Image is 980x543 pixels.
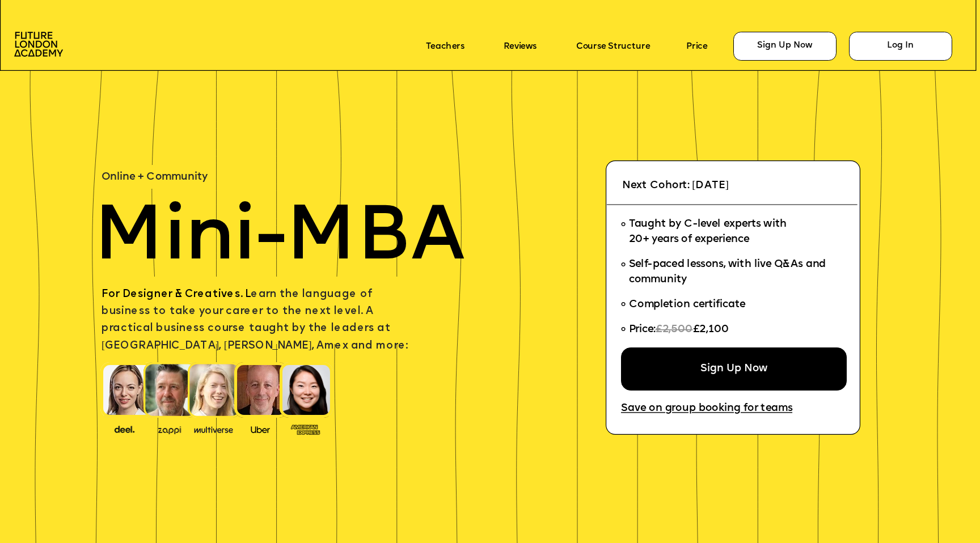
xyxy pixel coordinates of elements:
[686,41,707,51] a: Price
[191,422,236,435] img: image-b7d05013-d886-4065-8d38-3eca2af40620.png
[693,325,729,336] span: £2,100
[426,41,464,51] a: Teachers
[622,180,729,191] span: Next Cohort: [DATE]
[621,404,792,415] a: Save on group booking for teams
[656,325,693,336] span: £2,500
[102,289,407,351] span: earn the language of business to take your career to the next level. A practical business course ...
[629,219,787,245] span: Taught by C-level experts with 20+ years of experience
[14,32,63,57] img: image-aac980e9-41de-4c2d-a048-f29dd30a0068.png
[102,289,251,300] span: For Designer & Creatives. L
[241,423,280,434] img: image-99cff0b2-a396-4aab-8550-cf4071da2cb9.png
[150,423,189,434] img: image-b2f1584c-cbf7-4a77-bbe0-f56ae6ee31f2.png
[94,201,465,278] span: Mini-MBA
[102,172,208,183] span: Online + Community
[629,260,829,286] span: Self-paced lessons, with live Q&As and community
[629,325,656,336] span: Price:
[105,422,144,435] img: image-388f4489-9820-4c53-9b08-f7df0b8d4ae2.png
[504,41,536,51] a: Reviews
[576,41,650,51] a: Course Structure
[629,300,746,311] span: Completion certificate
[286,422,325,436] img: image-93eab660-639c-4de6-957c-4ae039a0235a.png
